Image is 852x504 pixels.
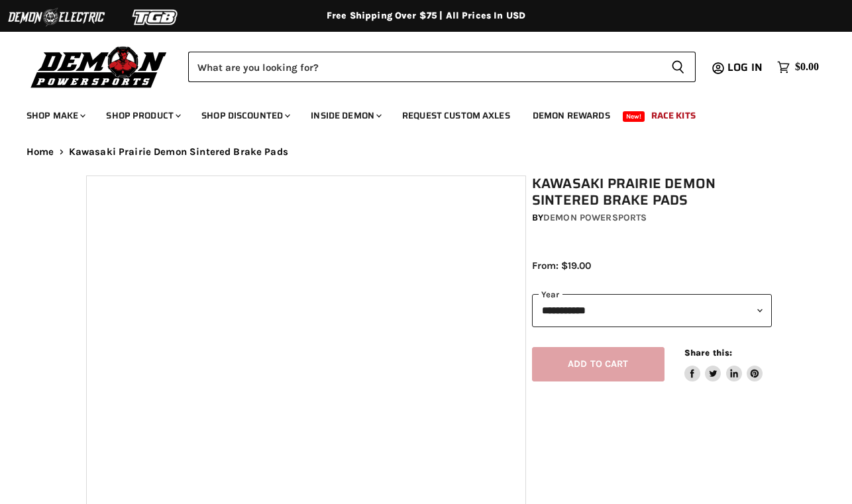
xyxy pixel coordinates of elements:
[684,347,763,382] aside: Share this:
[532,176,772,209] h1: Kawasaki Prairie Demon Sintered Brake Pads
[684,348,732,358] span: Share this:
[17,102,93,129] a: Shop Make
[27,146,54,158] a: Home
[17,97,816,129] ul: Main menu
[795,61,819,74] span: $0.00
[727,59,763,76] span: Log in
[543,212,647,223] a: Demon Powersports
[641,102,706,129] a: Race Kits
[532,211,772,225] div: by
[301,102,390,129] a: Inside Demon
[7,5,106,30] img: Demon Electric Logo 2
[532,294,772,327] select: year
[523,102,620,129] a: Demon Rewards
[623,111,645,122] span: New!
[771,58,825,77] a: $0.00
[27,43,172,90] img: Demon Powersports
[532,260,591,272] span: From: $19.00
[96,102,189,129] a: Shop Product
[188,52,661,82] input: Search
[191,102,298,129] a: Shop Discounted
[392,102,520,129] a: Request Custom Axles
[106,5,205,30] img: TGB Logo 2
[661,52,696,82] button: Search
[188,52,696,82] form: Product
[69,146,288,158] span: Kawasaki Prairie Demon Sintered Brake Pads
[721,62,771,74] a: Log in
